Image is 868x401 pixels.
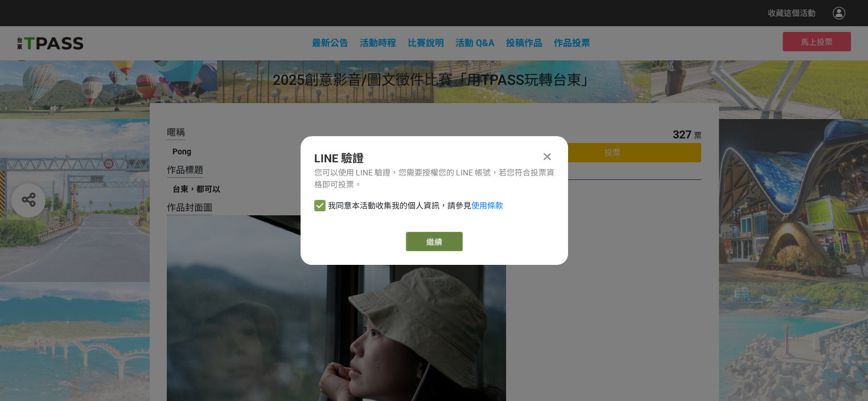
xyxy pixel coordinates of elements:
[471,201,503,210] a: 使用條款
[314,167,554,191] div: 您可以使用 LINE 驗證，您需要授權您的 LINE 帳號，若您符合投票資格即可投票。
[672,128,691,141] span: 327
[506,38,542,48] span: 投稿作品
[172,146,501,158] div: Pong
[455,38,495,48] a: 活動 Q&A
[783,32,851,51] button: 馬上投票
[167,127,185,138] span: 暱稱
[172,183,501,195] div: 台東，都可以
[167,202,212,213] span: 作品封面圖
[360,38,396,48] a: 活動時程
[17,35,83,52] img: 2025創意影音/圖文徵件比賽「用TPASS玩轉台東」
[312,38,348,48] a: 最新公告
[314,150,554,167] div: LINE 驗證
[604,148,620,157] span: 投票
[406,232,463,251] a: 繼續
[768,9,816,18] span: 收藏這個活動
[693,131,701,140] span: 票
[408,38,444,48] a: 比賽說明
[328,200,503,212] span: 我同意本活動收集我的個人資訊，請參見
[167,165,203,175] span: 作品標題
[554,38,590,48] span: 作品投票
[273,72,595,88] span: 2025創意影音/圖文徵件比賽「用TPASS玩轉台東」
[801,38,833,47] span: 馬上投票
